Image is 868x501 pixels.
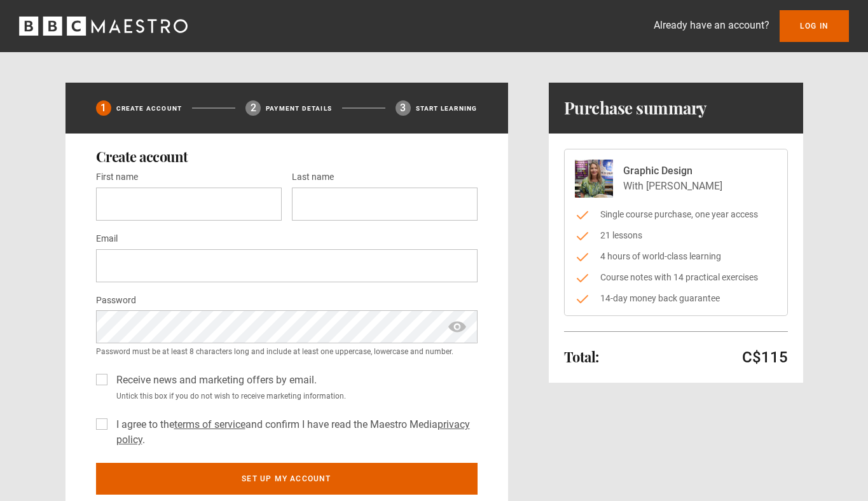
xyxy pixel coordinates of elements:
li: 14-day money back guarantee [575,292,777,305]
label: I agree to the and confirm I have read the Maestro Media . [111,417,478,448]
li: Single course purchase, one year access [575,208,777,221]
h1: Purchase summary [564,98,707,118]
li: 21 lessons [575,229,777,242]
li: 4 hours of world-class learning [575,250,777,263]
label: Last name [292,170,334,185]
p: Payment details [266,104,332,113]
small: Password must be at least 8 characters long and include at least one uppercase, lowercase and num... [96,346,478,357]
label: Email [96,231,118,247]
h2: Create account [96,149,478,164]
svg: BBC Maestro [19,17,188,36]
p: Already have an account? [654,18,769,33]
p: Graphic Design [623,163,722,179]
h2: Total: [564,349,599,364]
p: C$115 [742,347,788,367]
label: Receive news and marketing offers by email. [111,373,317,388]
p: Start learning [416,104,478,113]
label: Password [96,293,136,308]
label: First name [96,170,138,185]
p: Create Account [116,104,183,113]
small: Untick this box if you do not wish to receive marketing information. [111,390,478,402]
li: Course notes with 14 practical exercises [575,271,777,284]
a: Log In [780,10,849,42]
p: With [PERSON_NAME] [623,179,722,194]
span: show password [447,310,467,343]
button: Set up my account [96,463,478,495]
div: 3 [396,100,411,116]
div: 1 [96,100,111,116]
div: 2 [245,100,261,116]
a: terms of service [174,418,245,430]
